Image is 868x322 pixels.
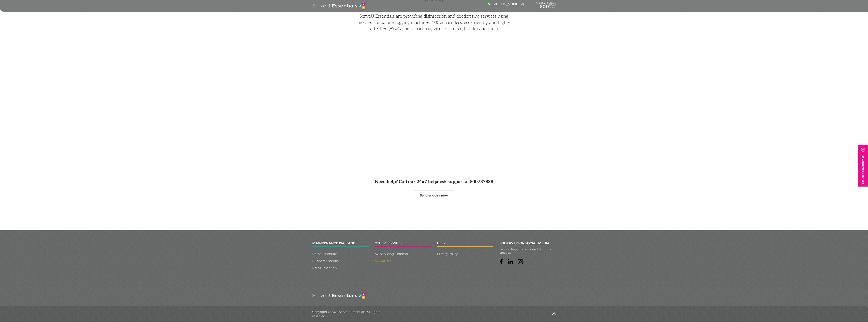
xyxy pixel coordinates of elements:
[375,252,431,255] a: AC Servicing – normal
[499,242,556,247] h2: follow us on social media
[312,292,366,299] img: logo
[375,242,431,247] h2: other services
[375,259,431,262] a: AC Call out
[312,310,389,318] p: Copyright © 2025 ServeU Essentials. All rights reserved.
[861,148,865,152] img: image
[437,252,494,255] a: Privacy Policy
[312,2,366,10] img: logo
[414,191,454,200] a: Send enquiry now
[536,2,556,10] div: TO KNOW MORE CALL SERVEU
[487,2,491,6] img: image
[312,252,369,255] a: Home Essentials
[536,4,556,9] a: 800737838
[540,4,549,9] span: 800
[312,266,369,269] a: Retail Essentials
[499,247,556,254] p: Connect to get the latest updates of our products
[312,242,369,247] h2: Maintenance package
[487,2,524,6] a: [PHONE_NUMBER]
[312,259,369,262] a: Business Essential
[858,145,868,187] a: For Corporate Services
[437,242,494,247] h2: help
[312,179,556,184] h4: Need help? Call our 24x7 helpdesk support at 800737838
